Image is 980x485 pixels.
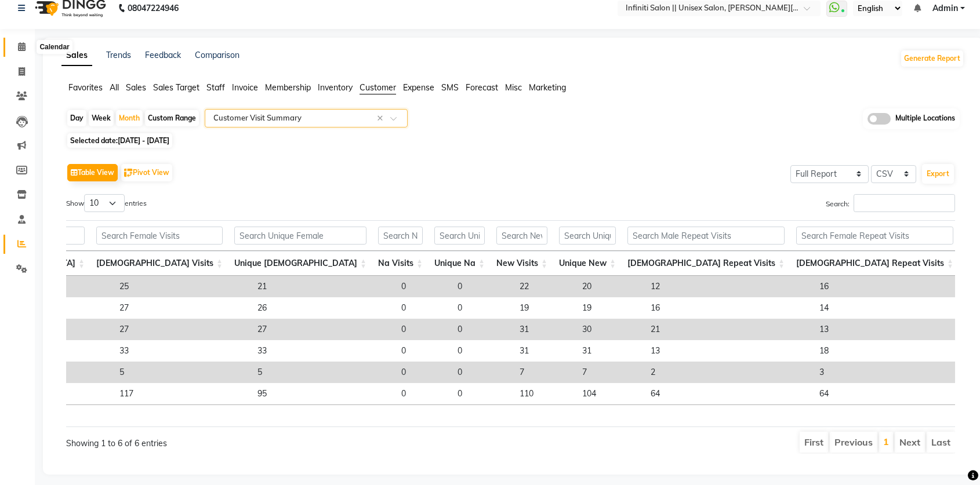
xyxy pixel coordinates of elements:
td: 21 [252,276,395,297]
div: Calendar [37,40,72,54]
span: Misc [505,82,522,93]
td: 33 [252,340,395,362]
span: Expense [403,82,434,93]
th: Female Visits: activate to sort column ascending [90,251,228,276]
td: 0 [452,297,514,319]
td: 0 [452,276,514,297]
td: 0 [452,340,514,362]
th: New Visits: activate to sort column ascending [491,251,553,276]
select: Showentries [84,194,125,212]
button: Pivot View [121,164,172,181]
th: Male Repeat Visits: activate to sort column ascending [622,251,790,276]
td: 31 [576,340,645,362]
td: 12 [645,276,814,297]
a: Comparison [195,50,239,60]
td: 27 [114,319,252,340]
td: 26 [252,297,395,319]
td: 104 [576,383,645,404]
a: 1 [883,436,889,447]
td: 7 [576,362,645,383]
td: 16 [645,297,814,319]
a: Feedback [145,50,181,60]
th: Female Repeat Visits: activate to sort column ascending [790,251,959,276]
td: 27 [252,319,395,340]
td: 0 [395,383,452,404]
div: Month [116,110,143,126]
td: 64 [645,383,814,404]
td: 0 [395,340,452,362]
span: [DATE] - [DATE] [118,136,169,145]
td: 0 [452,362,514,383]
input: Search: [854,194,955,212]
td: 19 [514,297,576,319]
input: Search Unique Female [234,227,366,245]
input: Search Female Visits [96,227,223,245]
th: Na Visits: activate to sort column ascending [372,251,429,276]
td: 95 [252,383,395,404]
span: Favorites [68,82,103,93]
span: Invoice [232,82,258,93]
input: Search Female Repeat Visits [796,227,953,245]
td: 25 [114,276,252,297]
input: Search New Visits [496,227,547,245]
button: Generate Report [901,50,963,67]
td: 5 [252,362,395,383]
td: 0 [395,276,452,297]
td: 19 [576,297,645,319]
td: 0 [452,383,514,404]
span: Selected date: [67,133,172,148]
span: Customer [360,82,396,93]
input: Search Na Visits [378,227,423,245]
td: 0 [395,319,452,340]
span: SMS [441,82,459,93]
td: 31 [514,340,576,362]
label: Show entries [66,194,147,212]
span: Inventory [318,82,353,93]
td: 0 [452,319,514,340]
span: Forecast [466,82,498,93]
span: Membership [265,82,311,93]
span: Marketing [529,82,566,93]
span: Admin [932,2,958,14]
td: 20 [576,276,645,297]
td: 33 [114,340,252,362]
button: Export [922,164,954,184]
td: 21 [645,319,814,340]
div: Custom Range [145,110,199,126]
th: Unique Female: activate to sort column ascending [228,251,372,276]
td: 0 [395,297,452,319]
td: 7 [514,362,576,383]
td: 22 [514,276,576,297]
input: Search Unique Na [434,227,485,245]
td: 31 [514,319,576,340]
td: 30 [576,319,645,340]
a: Trends [106,50,131,60]
input: Search Unique New [559,227,616,245]
span: Staff [206,82,225,93]
td: 5 [114,362,252,383]
div: Day [67,110,86,126]
td: 27 [114,297,252,319]
td: 13 [645,340,814,362]
td: 0 [395,362,452,383]
div: Week [89,110,114,126]
td: 117 [114,383,252,404]
td: 2 [645,362,814,383]
span: Clear all [377,112,387,125]
th: Unique New: activate to sort column ascending [553,251,622,276]
input: Search Male Repeat Visits [627,227,785,245]
span: Multiple Locations [895,113,955,125]
label: Search: [826,194,955,212]
span: Sales Target [153,82,199,93]
img: pivot.png [124,169,133,177]
div: Showing 1 to 6 of 6 entries [66,431,426,450]
span: Sales [126,82,146,93]
span: All [110,82,119,93]
th: Unique Na: activate to sort column ascending [429,251,491,276]
button: Table View [67,164,118,181]
td: 110 [514,383,576,404]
